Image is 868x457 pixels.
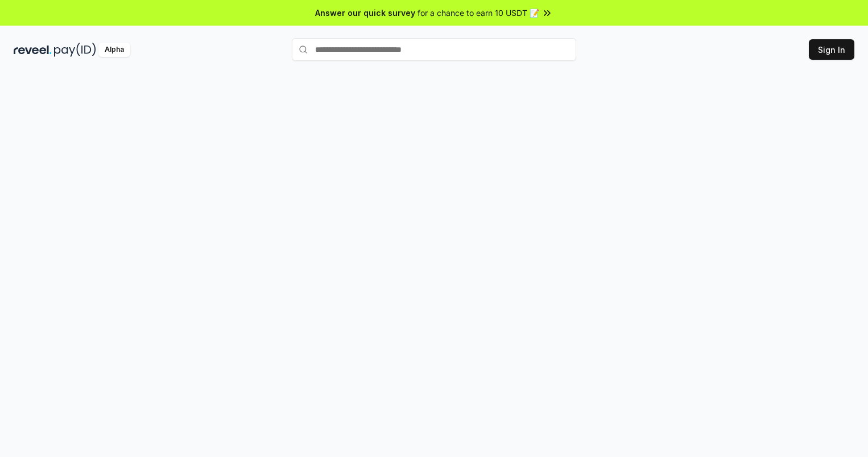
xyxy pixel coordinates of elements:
span: Answer our quick survey [315,7,415,19]
button: Sign In [809,39,854,60]
span: for a chance to earn 10 USDT 📝 [418,7,539,19]
img: reveel_dark [14,43,52,57]
img: pay_id [54,43,96,57]
div: Alpha [98,43,130,57]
